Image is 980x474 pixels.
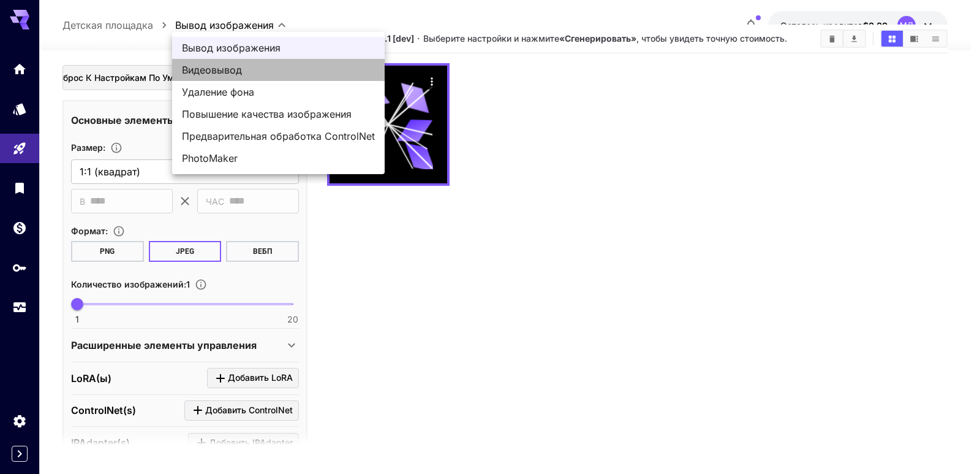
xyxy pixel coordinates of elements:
[182,42,281,54] font: Вывод изображения
[182,64,242,76] font: Видеовывод
[182,130,375,142] font: Предварительная обработка ControlNet
[182,108,352,120] font: Повышение качества изображения
[182,86,254,98] font: Удаление фона
[182,152,238,164] font: PhotoMaker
